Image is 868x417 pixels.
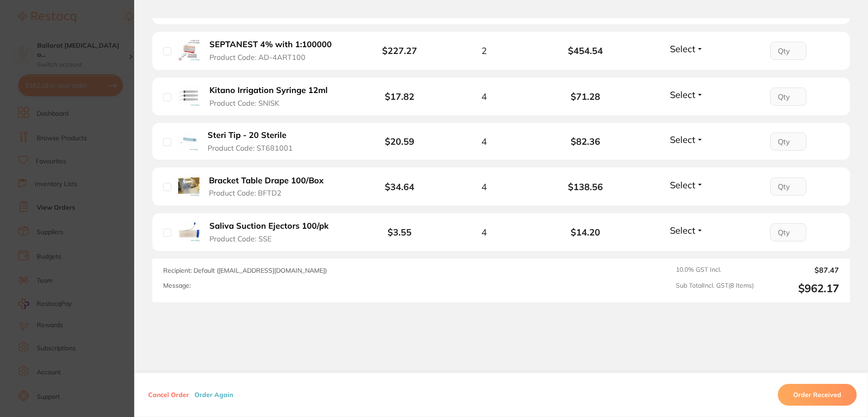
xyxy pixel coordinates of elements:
button: Select [667,225,706,236]
span: Recipient: Default ( [EMAIL_ADDRESS][DOMAIN_NAME] ) [163,266,327,275]
span: Product Code: SNISK [209,99,279,107]
span: Product Code: AD-4ART100 [209,53,305,61]
button: Bracket Table Drape 100/Box Product Code: BFTD2 [206,176,334,198]
img: SEPTANEST 4% with 1:100000 [178,39,200,61]
span: Select [670,134,695,145]
input: Qty [770,177,806,196]
b: $71.28 [535,91,636,102]
img: Kitano Irrigation Syringe 12ml [178,85,200,107]
span: Select [670,225,695,236]
span: Select [670,179,695,191]
span: Product Code: ST681001 [208,144,293,152]
b: Bracket Table Drape 100/Box [209,176,324,186]
span: Sub Total Incl. GST ( 8 Items) [676,282,754,295]
b: $454.54 [535,45,636,56]
b: Kitano Irrigation Syringe 12ml [209,86,328,95]
b: $138.56 [535,182,636,192]
button: Kitano Irrigation Syringe 12ml Product Code: SNISK [207,85,338,108]
span: 10.0 % GST Incl. [676,266,754,274]
button: Select [667,179,706,191]
b: $227.27 [382,45,417,56]
button: Cancel Order [145,391,192,399]
span: 4 [481,136,487,147]
button: Order Received [778,384,857,406]
span: 4 [481,182,487,192]
input: Qty [770,42,806,60]
span: Select [670,89,695,100]
output: $87.47 [761,266,839,274]
button: Select [667,134,706,145]
button: Saliva Suction Ejectors 100/pk Product Code: SSE [207,221,339,243]
span: Select [670,43,695,54]
b: $20.59 [385,136,414,147]
b: $14.20 [535,227,636,237]
span: Product Code: BFTD2 [209,189,281,197]
input: Qty [770,223,806,241]
b: $34.64 [385,181,414,192]
b: Saliva Suction Ejectors 100/pk [209,221,329,231]
span: 4 [481,91,487,102]
b: $3.55 [388,226,412,238]
button: Select [667,43,706,54]
img: Saliva Suction Ejectors 100/pk [178,221,200,242]
button: SEPTANEST 4% with 1:100000 Product Code: AD-4ART100 [207,39,342,62]
span: Product Code: SSE [209,235,272,243]
img: Steri Tip - 20 Sterile [178,131,198,151]
img: Bracket Table Drape 100/Box [178,175,199,196]
button: Order Again [192,391,236,399]
output: $962.17 [761,282,839,295]
span: 4 [481,227,487,237]
span: 2 [481,45,487,56]
input: Qty [770,132,806,151]
b: $82.36 [535,136,636,147]
button: Select [667,89,706,100]
b: Steri Tip - 20 Sterile [208,131,286,140]
b: SEPTANEST 4% with 1:100000 [209,40,332,49]
input: Qty [770,88,806,106]
label: Message: [163,282,191,289]
b: $17.82 [385,91,414,102]
button: Steri Tip - 20 Sterile Product Code: ST681001 [205,130,305,152]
